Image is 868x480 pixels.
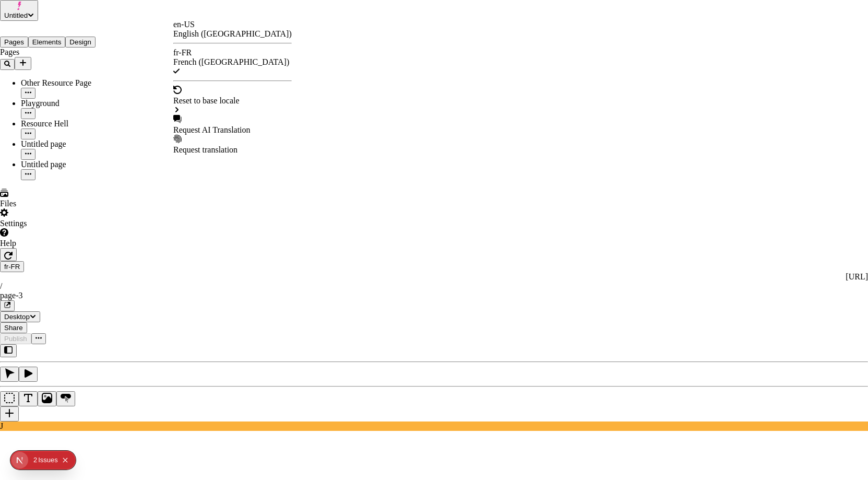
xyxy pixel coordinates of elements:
div: French ([GEOGRAPHIC_DATA]) [173,57,292,67]
div: Request AI Translation [173,125,292,135]
div: Request translation [173,145,292,155]
div: fr-FR [173,48,292,57]
p: Cookie Test Route [4,8,152,18]
div: Reset to base locale [173,96,292,106]
div: Open locale picker [173,20,292,155]
div: en-US [173,20,292,29]
div: English ([GEOGRAPHIC_DATA]) [173,29,292,39]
